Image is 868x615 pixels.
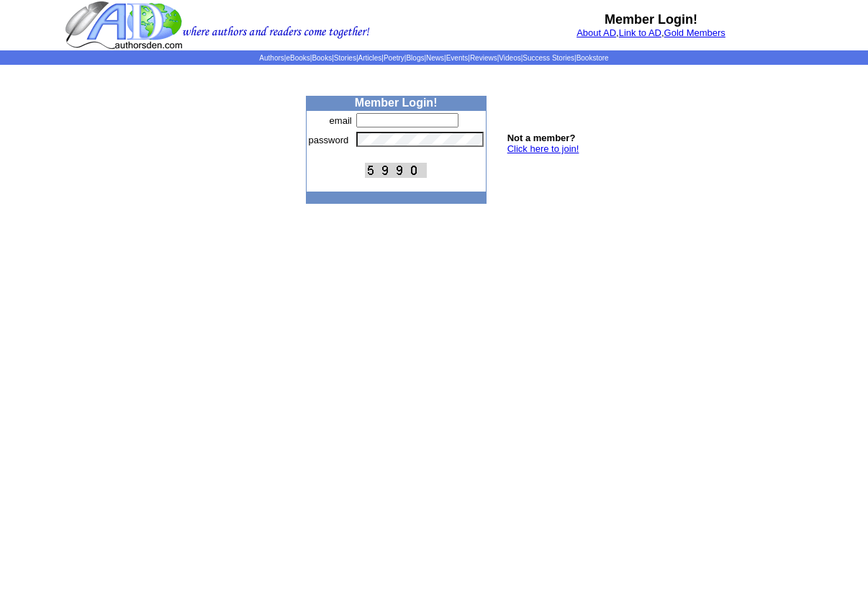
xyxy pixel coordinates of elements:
a: About AD [577,27,616,38]
span: | | | | | | | | | | | | [259,54,608,62]
a: News [426,54,444,62]
a: Bookstore [577,54,609,62]
a: Blogs [406,54,424,62]
a: Poetry [384,54,404,62]
font: password [309,135,349,145]
b: Member Login! [605,12,697,27]
font: email [330,115,352,126]
a: Articles [358,54,382,62]
b: Not a member? [507,133,576,143]
font: , , [577,27,725,38]
a: Gold Members [664,27,725,38]
a: Click here to join! [507,143,579,154]
a: Authors [259,54,284,62]
a: Link to AD [619,27,661,38]
a: Reviews [470,54,497,62]
a: Stories [334,54,356,62]
a: Events [446,54,469,62]
b: Member Login! [355,96,438,109]
a: Books [312,54,332,62]
a: Success Stories [523,54,574,62]
a: eBooks [286,54,309,62]
a: Videos [499,54,520,62]
img: This Is CAPTCHA Image [365,163,427,178]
